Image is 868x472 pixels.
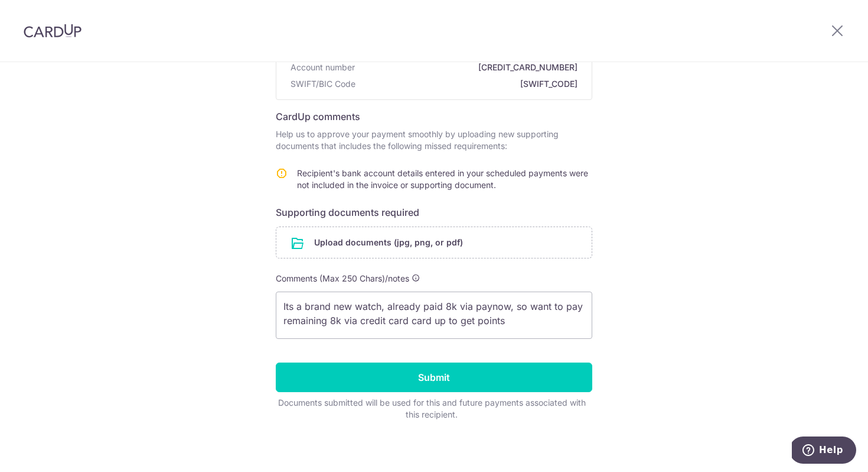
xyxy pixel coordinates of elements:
[276,227,592,258] div: Upload documents (jpg, png, or pdf)
[276,273,409,283] span: Comments (Max 250 Chars)/notes
[360,62,577,73] span: [CREDIT_CARD_NUMBER]
[276,109,592,124] h6: CardUp comments
[276,205,592,219] h6: Supporting documents required
[276,397,588,421] div: Documents submitted will be used for this and future payments associated with this recipient.
[24,24,81,38] img: CardUp
[276,363,592,392] input: Submit
[291,78,355,90] span: SWIFT/BIC Code
[276,128,592,152] p: Help us to approve your payment smoothly by uploading new supporting documents that includes the ...
[792,437,856,466] iframe: Opens a widget where you can find more information
[360,78,577,90] span: [SWIFT_CODE]
[291,62,355,73] span: Account number
[297,168,588,190] span: Recipient's bank account details entered in your scheduled payments were not included in the invo...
